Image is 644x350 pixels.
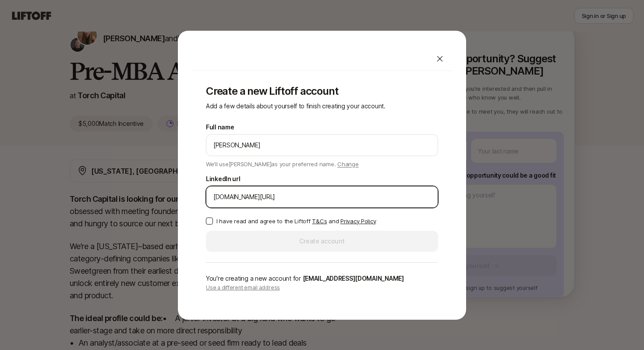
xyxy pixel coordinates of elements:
[213,140,431,150] input: e.g. Melanie Perkins
[206,273,438,284] p: You're creating a new account for
[206,174,241,184] label: LinkedIn url
[303,275,404,282] span: [EMAIL_ADDRESS][DOMAIN_NAME]
[206,218,213,225] button: I have read and agree to the Liftoff T&Cs and Privacy Policy
[206,122,234,132] label: Full name
[206,85,438,97] p: Create a new Liftoff account
[206,158,359,168] p: We'll use [PERSON_NAME] as your preferred name.
[213,192,431,202] input: e.g. https://www.linkedin.com/in/melanie-perkins
[206,284,438,292] p: Use a different email address
[206,101,438,111] p: Add a few details about yourself to finish creating your account.
[337,161,358,168] span: Change
[216,217,376,225] p: I have read and agree to the Liftoff and
[340,218,376,225] a: Privacy Policy
[312,218,327,225] a: T&Cs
